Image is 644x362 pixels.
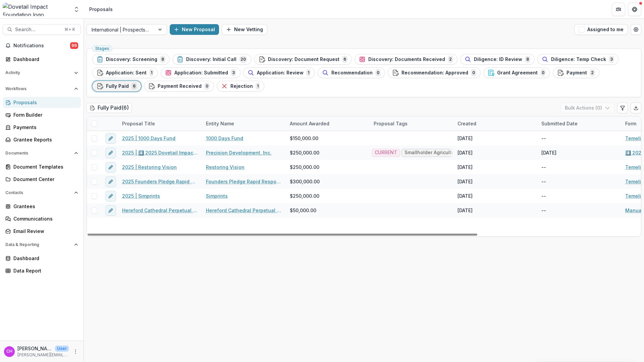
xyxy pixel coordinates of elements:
[5,151,71,156] span: Documents
[105,162,116,173] button: edit
[3,83,81,94] button: Open Workflows
[13,43,70,49] span: Notifications
[89,6,113,13] div: Proposals
[13,163,75,170] div: Document Templates
[541,207,546,214] div: --
[474,57,522,62] span: Diligence: ID Review
[87,103,132,113] h2: Fully Paid ( 6 )
[217,81,264,92] button: Rejection1
[3,226,81,237] a: Email Review
[17,352,69,358] p: [PERSON_NAME][EMAIL_ADDRESS][DOMAIN_NAME]
[290,192,319,199] span: $250,000.00
[268,57,339,62] span: Discovery: Document Request
[118,116,202,131] div: Proposal Title
[3,201,81,212] a: Grantees
[206,192,228,199] a: Simprints
[3,40,81,51] button: Notifications99
[5,86,71,91] span: Workflows
[122,192,160,199] a: 2025 | Simprints
[13,124,75,131] div: Payments
[3,174,81,185] a: Document Center
[106,83,129,89] span: Fully Paid
[92,54,170,65] button: Discovery: Screening8
[483,67,550,78] button: Grant Agreement0
[290,164,319,171] span: $250,000.00
[590,69,595,76] span: 2
[95,46,109,51] span: Stages
[254,54,352,65] button: Discovery: Document Request6
[149,69,154,76] span: 1
[537,54,619,65] button: Diligence: Temp Check3
[6,349,12,354] div: Courtney Eker Hardy
[105,147,116,158] button: edit
[13,136,75,143] div: Grantee Reports
[257,70,304,76] span: Application: Review
[105,176,116,187] button: edit
[256,82,260,90] span: 1
[286,120,333,127] div: Amount Awarded
[306,69,311,76] span: 1
[206,135,243,142] a: 1000 Days Fund
[105,191,116,201] button: edit
[105,133,116,144] button: edit
[174,70,228,76] span: Application: Submitted
[497,70,538,76] span: Grant Agreement
[458,149,473,156] div: [DATE]
[574,24,628,35] button: Assigned to me
[170,24,219,35] button: New Proposal
[3,253,81,264] a: Dashboard
[290,178,320,185] span: $300,000.00
[453,116,537,131] div: Created
[122,149,198,156] a: 2025 | 4️⃣ 2025 Dovetail Impact Foundation Application
[3,265,81,276] a: Data Report
[617,103,628,113] button: Edit table settings
[331,70,373,76] span: Recommendation
[537,116,621,131] div: Submitted Date
[368,57,445,62] span: Discovery: Documents Received
[5,190,71,195] span: Contacts
[3,3,69,16] img: Dovetail Impact Foundation logo
[3,134,81,145] a: Grantee Reports
[3,213,81,224] a: Communications
[525,56,530,63] span: 8
[122,178,198,185] a: 2025 Founders Pledge Rapid Response Fund - [GEOGRAPHIC_DATA] Vaccines
[370,120,412,127] div: Proposal Tags
[160,56,165,63] span: 8
[206,178,282,185] a: Founders Pledge Rapid Response Fund
[370,116,453,131] div: Proposal Tags
[15,27,60,33] span: Search...
[609,56,614,63] span: 3
[567,70,587,76] span: Payment
[3,67,81,78] button: Open Activity
[401,70,468,76] span: Recommendation: Approved
[63,26,76,33] div: ⌘ + K
[71,348,79,356] button: More
[13,228,75,235] div: Email Review
[13,176,75,183] div: Document Center
[118,120,159,127] div: Proposal Title
[144,81,214,92] button: Payment Received0
[540,69,546,76] span: 0
[458,192,473,199] div: [DATE]
[631,24,641,35] button: Open table manager
[318,67,385,78] button: Recommendation0
[355,54,458,65] button: Discovery: Documents Received2
[158,83,202,89] span: Payment Received
[631,103,641,113] button: Export table data
[13,255,75,262] div: Dashboard
[621,120,640,127] div: Form
[5,70,71,75] span: Activity
[92,81,141,92] button: Fully Paid6
[541,135,546,142] div: --
[342,56,347,63] span: 6
[13,215,75,222] div: Communications
[105,205,116,216] button: edit
[290,135,318,142] span: $150,000.00
[131,82,137,90] span: 6
[560,103,614,113] button: Bulk Actions (0)
[206,207,282,214] a: Hereford Cathedral Perpetual Trust
[628,3,641,16] button: Get Help
[453,120,480,127] div: Created
[13,267,75,274] div: Data Report
[541,149,556,156] div: [DATE]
